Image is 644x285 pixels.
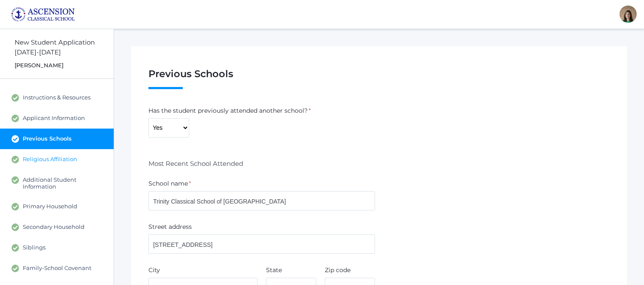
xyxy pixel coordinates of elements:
[11,7,75,22] img: 2_ascension-logo-blue.jpg
[23,223,85,231] span: Secondary Household
[23,94,91,102] span: Instructions & Resources
[325,266,351,275] label: Zip code
[148,69,610,89] h1: Previous Schools
[23,244,45,252] span: Siblings
[15,48,114,57] div: [DATE]-[DATE]
[148,106,308,115] label: Has the student previously attended another school?
[148,179,188,188] label: School name
[266,266,282,275] label: State
[23,264,91,272] span: Family-School Covenant
[148,159,243,168] h6: Most Recent School Attended
[15,38,114,48] div: New Student Application
[23,135,72,143] span: Previous Schools
[23,114,85,122] span: Applicant Information
[148,222,192,231] label: Street address
[23,176,105,190] span: Additional Student Information
[23,156,77,163] span: Religious Affiliation
[15,61,114,70] div: [PERSON_NAME]
[23,203,77,210] span: Primary Household
[148,266,160,275] label: City
[620,6,637,23] div: Jenna Adams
